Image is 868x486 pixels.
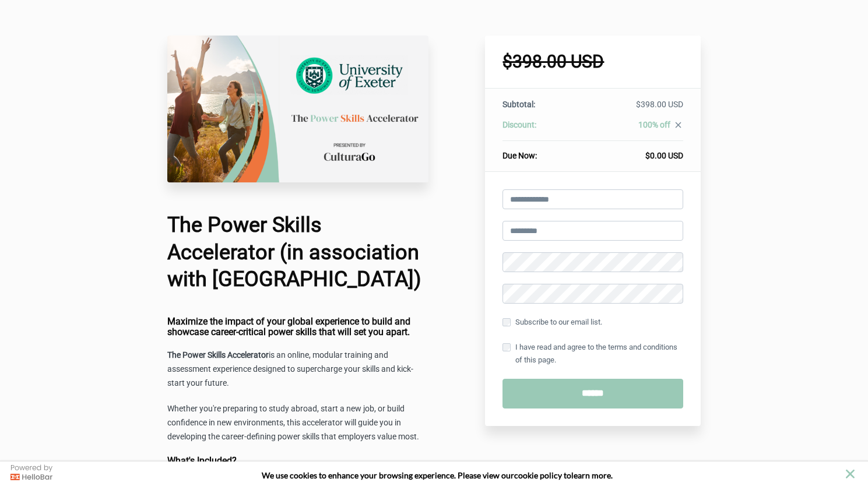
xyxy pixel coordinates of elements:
th: Due Now: [502,141,578,162]
span: learn more. [571,470,613,480]
input: I have read and agree to the terms and conditions of this page. [502,343,511,351]
th: Discount: [502,119,578,141]
strong: to [564,470,571,480]
a: cookie policy [514,470,562,480]
img: 83720c0-6e26-5801-a5d4-42ecd71128a7_University_of_Exeter_Checkout_Page.png [167,36,428,182]
h4: What's Included? [167,456,428,466]
input: Subscribe to our email list. [502,318,511,326]
label: Subscribe to our email list. [502,316,602,329]
span: 100% off [638,120,670,129]
strong: The Power Skills Accelerator [167,350,269,360]
button: close [843,467,858,481]
i: close [673,120,683,130]
p: Whether you're preparing to study abroad, start a new job, or build confidence in new environment... [167,402,428,444]
label: I have read and agree to the terms and conditions of this page. [502,341,683,367]
h1: The Power Skills Accelerator (in association with [GEOGRAPHIC_DATA]) [167,212,428,293]
h1: $398.00 USD [502,53,683,71]
p: is an online, modular training and assessment experience designed to supercharge your skills and ... [167,348,428,390]
td: $398.00 USD [579,98,683,119]
span: We use cookies to enhance your browsing experience. Please view our [262,470,514,480]
span: $0.00 USD [645,151,683,160]
h4: Maximize the impact of your global experience to build and showcase career-critical power skills ... [167,316,428,337]
a: close [670,120,683,133]
span: Subtotal: [502,100,535,109]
